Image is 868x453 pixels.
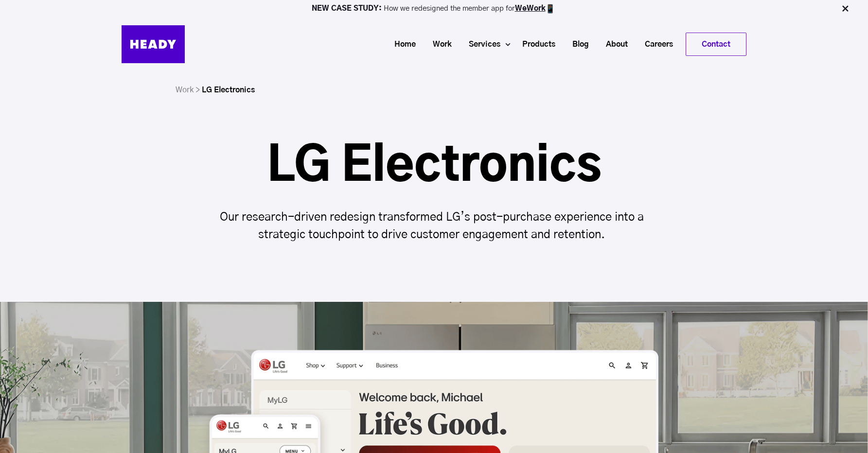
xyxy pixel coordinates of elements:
[560,35,594,53] a: Blog
[546,4,555,14] img: app emoji
[202,83,255,97] li: LG Electronics
[686,33,746,55] a: Contact
[382,35,421,53] a: Home
[195,33,746,56] div: Navigation Menu
[203,209,666,244] p: Our research-driven redesign transformed LG’s post-purchase experience into a strategic touchpoin...
[122,25,185,63] img: Heady_Logo_Web-01 (1)
[633,35,678,53] a: Careers
[457,35,505,53] a: Services
[312,5,384,12] strong: NEW CASE STUDY:
[515,5,546,12] a: WeWork
[176,86,200,94] a: Work >
[203,143,666,190] h1: LG Electronics
[4,4,864,14] p: How we redesigned the member app for
[594,35,633,53] a: About
[840,4,850,14] img: Close Bar
[510,35,560,53] a: Products
[421,35,457,53] a: Work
